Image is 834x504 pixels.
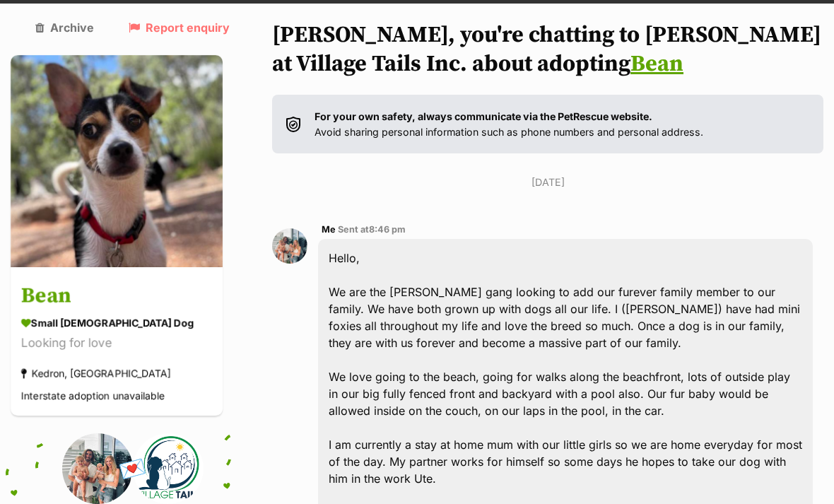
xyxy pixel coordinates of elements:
[21,334,212,353] div: Looking for love
[117,454,148,484] span: 💌
[315,110,652,122] strong: For your own safety, always communicate via the PetRescue website.
[21,363,171,382] div: Kedron, [GEOGRAPHIC_DATA]
[129,21,230,34] a: Report enquiry
[133,433,204,504] img: Village Tails Inc. profile pic
[369,224,406,235] span: 8:46 pm
[21,280,212,312] h3: Bean
[315,109,703,139] p: Avoid sharing personal information such as phone numbers and personal address.
[21,315,212,330] div: small [DEMOGRAPHIC_DATA] Dog
[630,50,683,78] a: Bean
[11,269,223,416] a: Bean small [DEMOGRAPHIC_DATA] Dog Looking for love Kedron, [GEOGRAPHIC_DATA] Interstate adoption ...
[11,55,223,267] img: Bean
[338,224,406,235] span: Sent at
[62,433,133,504] img: Kate yarnold profile pic
[35,21,94,34] a: Archive
[322,224,336,235] span: Me
[272,228,307,264] img: Kate yarnold profile pic
[272,175,823,189] p: [DATE]
[21,389,165,402] span: Interstate adoption unavailable
[272,21,823,80] h1: [PERSON_NAME], you're chatting to [PERSON_NAME] at Village Tails Inc. about adopting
